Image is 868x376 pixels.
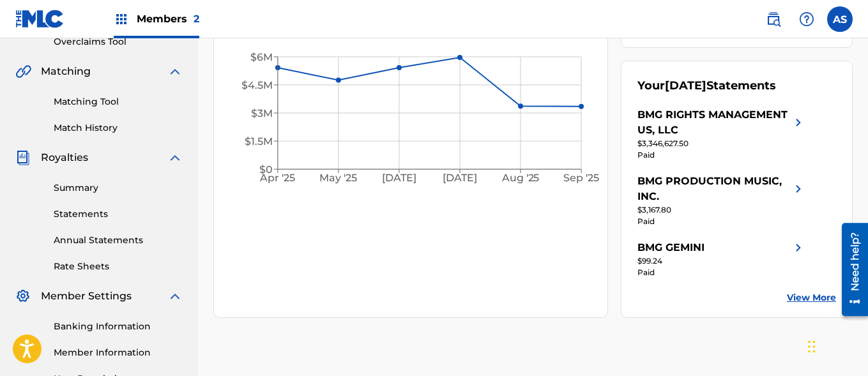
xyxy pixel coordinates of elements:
[799,11,814,27] img: help
[443,172,478,184] tspan: [DATE]
[114,11,129,27] img: Top Rightsholders
[54,207,183,221] a: Statements
[382,172,416,184] tspan: [DATE]
[766,11,781,27] img: search
[787,291,836,305] a: View More
[167,289,183,304] img: expand
[832,218,868,321] iframe: Resource Center
[41,64,91,79] span: Matching
[54,320,183,333] a: Banking Information
[15,64,31,79] img: Matching
[41,150,88,165] span: Royalties
[54,181,183,195] a: Summary
[637,240,806,278] a: BMG GEMINIright chevron icon$99.24Paid
[241,79,273,91] tspan: $4.5M
[245,135,273,147] tspan: $1.5M
[137,11,199,26] span: Members
[794,6,819,32] div: Help
[637,216,806,227] div: Paid
[637,138,806,149] div: $3,346,627.50
[54,95,183,109] a: Matching Tool
[637,204,806,216] div: $3,167.80
[637,77,776,94] div: Your Statements
[167,64,183,79] img: expand
[637,107,791,138] div: BMG RIGHTS MANAGEMENT US, LLC
[564,172,600,184] tspan: Sep '25
[259,163,273,176] tspan: $0
[637,174,791,204] div: BMG PRODUCTION MUSIC, INC.
[637,174,806,227] a: BMG PRODUCTION MUSIC, INC.right chevron icon$3,167.80Paid
[15,289,31,304] img: Member Settings
[250,51,273,63] tspan: $6M
[804,315,868,376] iframe: Chat Widget
[791,174,806,204] img: right chevron icon
[15,10,65,28] img: MLC Logo
[791,107,806,138] img: right chevron icon
[637,149,806,161] div: Paid
[41,289,132,304] span: Member Settings
[54,121,183,135] a: Match History
[167,150,183,165] img: expand
[54,346,183,359] a: Member Information
[194,13,199,25] span: 2
[54,35,183,49] a: Overclaims Tool
[637,107,806,161] a: BMG RIGHTS MANAGEMENT US, LLCright chevron icon$3,346,627.50Paid
[791,240,806,255] img: right chevron icon
[665,79,706,93] span: [DATE]
[808,327,816,366] div: Drag
[260,172,296,184] tspan: Apr '25
[320,172,358,184] tspan: May '25
[15,150,31,165] img: Royalties
[761,6,786,32] a: Public Search
[637,267,806,278] div: Paid
[827,6,853,32] div: User Menu
[637,240,704,255] div: BMG GEMINI
[501,172,540,184] tspan: Aug '25
[251,107,273,119] tspan: $3M
[637,255,806,267] div: $99.24
[54,260,183,273] a: Rate Sheets
[54,234,183,247] a: Annual Statements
